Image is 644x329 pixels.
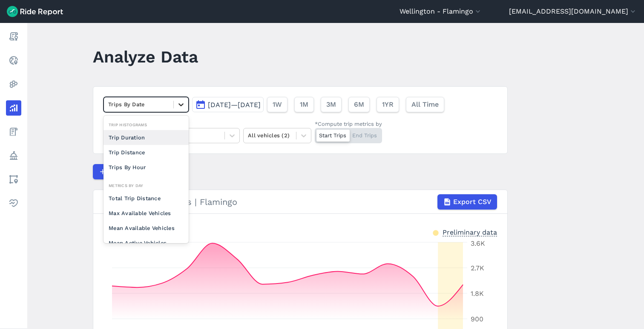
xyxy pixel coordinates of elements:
button: Wellington - Flamingo [400,6,482,17]
a: Health [6,196,21,211]
button: 1M [294,97,314,112]
div: Mean Available Vehicles [103,221,189,235]
span: [DATE]—[DATE] [208,101,261,109]
a: Analyze [6,100,21,116]
div: Preliminary data [443,227,497,236]
span: 1M [300,99,308,110]
div: *Compute trip metrics by [315,120,382,128]
div: Trips By Date | Starts | Flamingo [103,194,497,210]
a: Realtime [6,53,21,68]
button: 1W [267,97,287,112]
span: 3M [326,99,336,110]
button: 3M [321,97,342,112]
button: [DATE]—[DATE] [192,97,264,112]
button: [EMAIL_ADDRESS][DOMAIN_NAME] [509,6,637,17]
button: Compare Metrics [93,164,171,179]
button: 6M [348,97,370,112]
a: Report [6,29,21,44]
button: All Time [406,97,444,112]
div: Mean Active Vehicles [103,235,189,250]
span: All Time [411,99,439,110]
button: 1YR [377,97,399,112]
div: Trips By Hour [103,160,189,175]
a: Heatmaps [6,77,21,92]
div: Trip Duration [103,130,189,145]
a: Fees [6,124,21,139]
a: Policy [6,148,21,163]
div: Trip Distance [103,145,189,160]
tspan: 900 [471,315,483,323]
span: 6M [354,99,364,110]
tspan: 2.7K [471,264,484,272]
span: 1W [273,99,282,110]
tspan: 1.8K [471,289,484,298]
span: 1YR [382,99,394,110]
div: Total Trip Distance [103,191,189,206]
img: Ride Report [7,6,63,17]
a: Areas [6,172,21,187]
div: Metrics By Day [103,182,189,190]
div: Trip Histograms [103,121,189,129]
div: Max Available Vehicles [103,206,189,221]
h1: Analyze Data [93,45,198,68]
tspan: 3.6K [471,239,485,247]
span: Export CSV [453,197,492,207]
button: Export CSV [437,194,497,210]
